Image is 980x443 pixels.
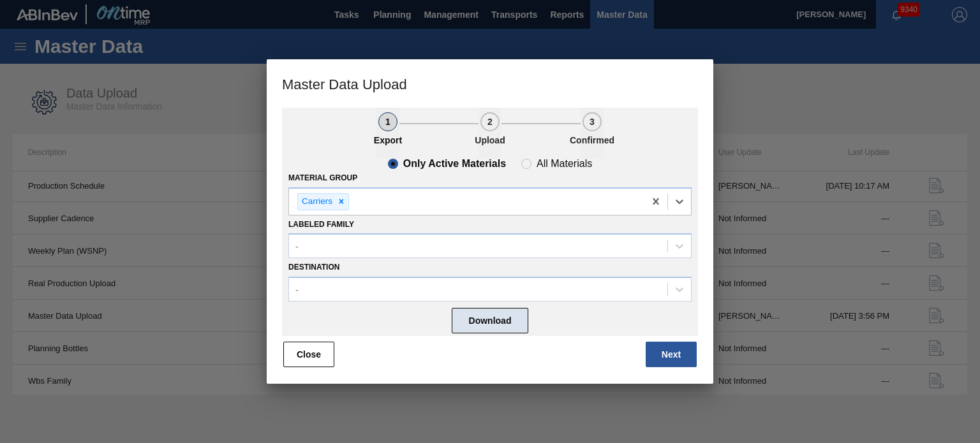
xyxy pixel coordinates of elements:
button: 1Export [376,108,399,159]
div: - [295,241,299,252]
button: Next [646,342,697,367]
button: Close [283,342,334,367]
button: 2Upload [479,108,501,159]
button: Download [452,308,528,333]
div: 3 [583,112,602,131]
p: Confirmed [560,135,624,145]
div: - [295,284,299,295]
clb-radio-button: Only Active Materials [388,159,506,169]
button: 3Confirmed [581,108,604,159]
p: Export [356,135,420,145]
clb-radio-button: All Materials [521,159,592,169]
label: Destination [288,263,339,272]
div: 2 [480,112,500,131]
label: Labeled Family [288,220,354,229]
p: Upload [458,135,522,145]
div: 1 [378,112,397,131]
div: Carriers [298,194,334,210]
h3: Master Data Upload [267,59,713,108]
label: Material Group [288,173,357,182]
